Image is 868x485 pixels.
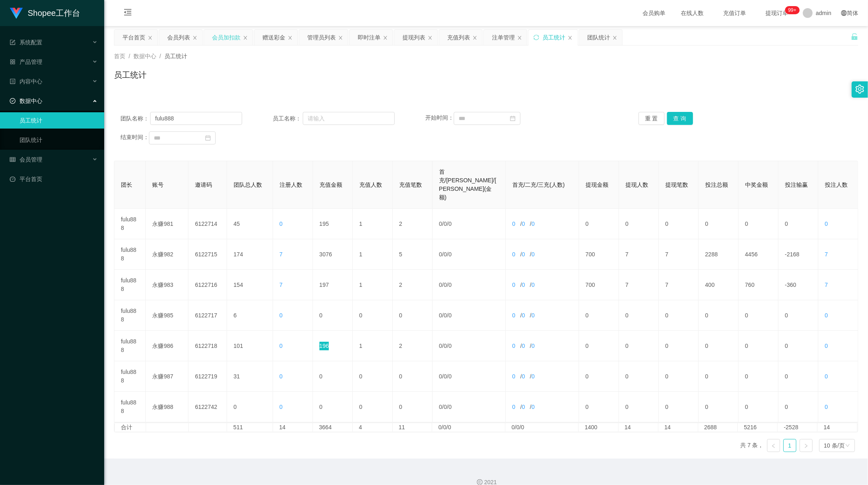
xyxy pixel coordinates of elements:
[10,171,98,187] a: 图标: dashboard平台首页
[393,423,433,432] td: 11
[745,181,768,188] span: 中奖金额
[338,35,343,40] i: 图标: close
[778,361,818,392] td: 0
[619,209,659,239] td: 0
[393,300,433,331] td: 0
[522,404,525,410] span: 0
[114,270,146,300] td: fulu888
[778,423,818,432] td: -2528
[280,282,283,288] span: 7
[506,270,579,300] td: / /
[303,112,395,125] input: 请输入
[579,239,619,270] td: 700
[393,392,433,422] td: 0
[740,439,764,452] li: 共 7 条，
[146,331,188,361] td: 永赚986
[227,209,273,239] td: 45
[212,30,241,45] div: 会员加扣款
[353,270,393,300] td: 1
[280,221,283,227] span: 0
[448,404,452,410] span: 0
[800,439,813,452] li: 下一页
[10,79,15,84] i: 图标: profile
[531,404,535,410] span: 0
[152,181,164,188] span: 账号
[353,361,393,392] td: 0
[353,209,393,239] td: 1
[399,181,422,188] span: 充值笔数
[280,251,283,258] span: 7
[506,392,579,422] td: / /
[659,300,699,331] td: 0
[818,423,857,432] td: 14
[512,181,565,188] span: 首充/二充/三充(人数)
[146,209,188,239] td: 永赚981
[512,343,516,349] span: 0
[522,282,525,288] span: 0
[739,270,778,300] td: 760
[114,0,142,26] i: 图标: menu-fold
[705,181,728,188] span: 投注总额
[358,30,380,45] div: 即时注单
[771,443,776,448] i: 图标: left
[579,392,619,422] td: 0
[531,221,535,227] span: 0
[205,135,211,141] i: 图标: calendar
[778,392,818,422] td: 0
[542,30,565,45] div: 员工统计
[319,181,342,188] span: 充值金额
[313,209,353,239] td: 195
[739,239,778,270] td: 4456
[739,392,778,422] td: 0
[659,331,699,361] td: 0
[845,443,850,449] i: 图标: down
[439,343,442,349] span: 0
[227,300,273,331] td: 6
[506,209,579,239] td: / /
[10,8,23,19] img: logo.9652507e.png
[667,112,693,125] button: 查 询
[280,181,302,188] span: 注册人数
[444,221,447,227] span: 0
[280,343,283,349] span: 0
[699,239,739,270] td: 2288
[579,423,619,432] td: 1400
[10,98,42,104] span: 数据中心
[448,221,452,227] span: 0
[444,282,447,288] span: 0
[150,112,242,125] input: 请输入
[512,404,516,410] span: 0
[393,270,433,300] td: 2
[402,30,425,45] div: 提现列表
[393,239,433,270] td: 5
[851,33,858,40] i: 图标: unlock
[444,312,447,319] span: 0
[148,35,153,40] i: 图标: close
[188,300,227,331] td: 6122717
[115,423,146,432] td: 合计
[444,251,447,258] span: 0
[522,221,525,227] span: 0
[313,331,353,361] td: 196
[719,10,750,16] span: 充值订单
[825,221,828,227] span: 0
[439,404,442,410] span: 0
[393,209,433,239] td: 2
[353,239,393,270] td: 1
[10,78,42,85] span: 内容中心
[784,439,796,452] a: 1
[433,270,506,300] td: / /
[439,282,442,288] span: 0
[313,239,353,270] td: 3076
[512,282,516,288] span: 0
[825,404,828,410] span: 0
[448,251,452,258] span: 0
[428,35,433,40] i: 图标: close
[393,361,433,392] td: 0
[280,404,283,410] span: 0
[767,439,780,452] li: 上一页
[619,361,659,392] td: 0
[506,331,579,361] td: / /
[510,116,516,121] i: 图标: calendar
[444,343,447,349] span: 0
